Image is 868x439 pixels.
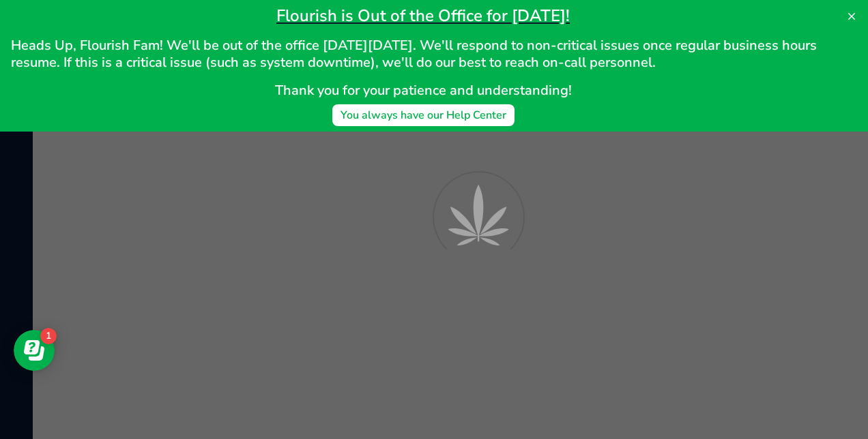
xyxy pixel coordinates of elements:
[276,5,570,27] span: Flourish is Out of the Office for [DATE]!
[341,107,506,123] div: You always have our Help Center
[11,36,820,72] span: Heads Up, Flourish Fam! We'll be out of the office [DATE][DATE]. We'll respond to non-critical is...
[40,328,57,344] iframe: Resource center unread badge
[14,330,55,371] iframe: Resource center
[275,81,572,100] span: Thank you for your patience and understanding!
